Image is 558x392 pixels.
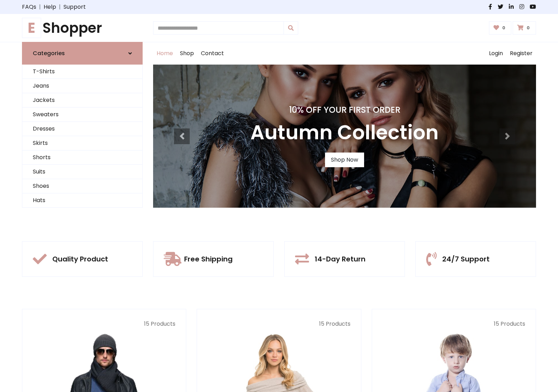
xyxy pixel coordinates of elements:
a: Shorts [22,150,142,165]
h5: Free Shipping [184,255,233,263]
h3: Autumn Collection [250,121,439,144]
a: Suits [22,165,142,179]
p: 15 Products [383,320,525,328]
a: Help [44,3,56,11]
a: Jackets [22,93,142,108]
span: E [22,18,41,38]
a: Hats [22,193,142,208]
h5: 24/7 Support [442,255,490,263]
a: Dresses [22,122,142,136]
a: Sweaters [22,108,142,122]
a: Categories [22,42,143,65]
a: Shop Now [325,153,364,167]
p: 15 Products [208,320,350,328]
a: 0 [489,21,512,35]
a: FAQs [22,3,36,11]
span: 0 [525,25,531,31]
p: 15 Products [33,320,175,328]
a: Jeans [22,79,142,93]
a: EShopper [22,20,143,36]
a: Support [63,3,86,11]
a: Register [506,42,536,65]
a: 0 [513,21,536,35]
h1: Shopper [22,20,143,36]
h5: Quality Product [52,255,108,263]
a: Contact [197,42,227,65]
a: Home [153,42,176,65]
a: T-Shirts [22,65,142,79]
span: | [56,3,63,11]
a: Skirts [22,136,142,150]
span: | [36,3,44,11]
a: Login [485,42,506,65]
h4: 10% Off Your First Order [250,105,439,115]
a: Shoes [22,179,142,193]
h6: Categories [33,50,65,57]
h5: 14-Day Return [315,255,365,263]
span: 0 [500,25,507,31]
a: Shop [176,42,197,65]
